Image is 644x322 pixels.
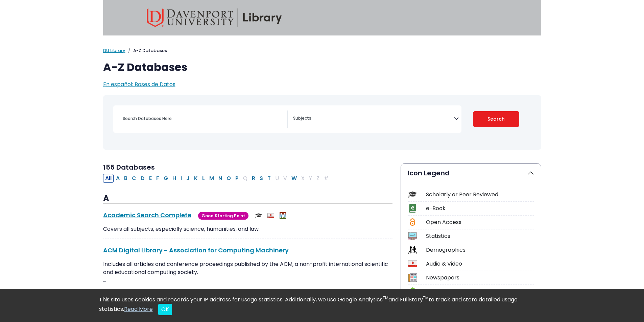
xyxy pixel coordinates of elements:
button: Filter Results S [258,174,265,183]
input: Search database by title or keyword [119,114,287,123]
img: Icon Financial Report [408,287,417,296]
a: Read More [124,305,153,313]
button: Close [158,304,172,315]
button: Filter Results T [265,174,273,183]
textarea: Search [293,116,454,122]
a: ACM Digital Library - Association for Computing Machinery [103,246,289,254]
img: Scholarly or Peer Reviewed [255,212,262,219]
h3: A [103,194,392,204]
img: Davenport University Library [147,8,282,27]
img: Icon Newspapers [408,273,417,282]
img: Icon Audio & Video [408,259,417,268]
button: All [103,174,114,183]
button: Filter Results W [289,174,299,183]
span: 155 Databases [103,163,155,172]
button: Filter Results F [154,174,161,183]
button: Filter Results P [233,174,241,183]
button: Filter Results N [216,174,224,183]
img: Icon Statistics [408,231,417,241]
button: Filter Results E [147,174,154,183]
img: MeL (Michigan electronic Library) [280,212,286,219]
button: Submit for Search Results [473,111,519,127]
div: This site uses cookies and records your IP address for usage statistics. Additionally, we use Goo... [99,296,545,315]
li: A-Z Databases [125,47,167,54]
a: En español: Bases de Datos [103,80,175,88]
img: Icon e-Book [408,204,417,213]
div: Financial Report [426,287,534,295]
button: Filter Results H [170,174,178,183]
img: Icon Demographics [408,245,417,254]
div: Alpha-list to filter by first letter of database name [103,174,331,182]
button: Filter Results I [178,174,184,183]
button: Filter Results C [130,174,138,183]
span: Good Starting Point [198,212,248,220]
div: e-Book [426,204,534,213]
button: Filter Results D [139,174,147,183]
a: Academic Search Complete [103,211,191,219]
nav: Search filters [103,95,541,150]
div: Scholarly or Peer Reviewed [426,191,534,199]
button: Filter Results R [250,174,257,183]
div: Open Access [426,218,534,226]
nav: breadcrumb [103,47,541,54]
img: Icon Open Access [408,218,417,227]
button: Filter Results O [224,174,233,183]
button: Filter Results G [162,174,170,183]
button: Filter Results J [184,174,192,183]
sup: TM [423,295,429,301]
button: Filter Results L [200,174,207,183]
button: Filter Results K [192,174,200,183]
p: Covers all subjects, especially science, humanities, and law. [103,225,392,233]
div: Newspapers [426,274,534,282]
div: Statistics [426,232,534,240]
button: Filter Results B [122,174,129,183]
button: Icon Legend [401,164,541,182]
img: Icon Scholarly or Peer Reviewed [408,190,417,199]
p: Includes all articles and conference proceedings published by the ACM, a non-profit international... [103,260,392,284]
div: Demographics [426,246,534,254]
button: Filter Results M [207,174,216,183]
a: DU Library [103,47,125,54]
img: Audio & Video [267,212,274,219]
sup: TM [383,295,388,301]
h1: A-Z Databases [103,61,541,74]
button: Filter Results A [114,174,122,183]
div: Audio & Video [426,260,534,268]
